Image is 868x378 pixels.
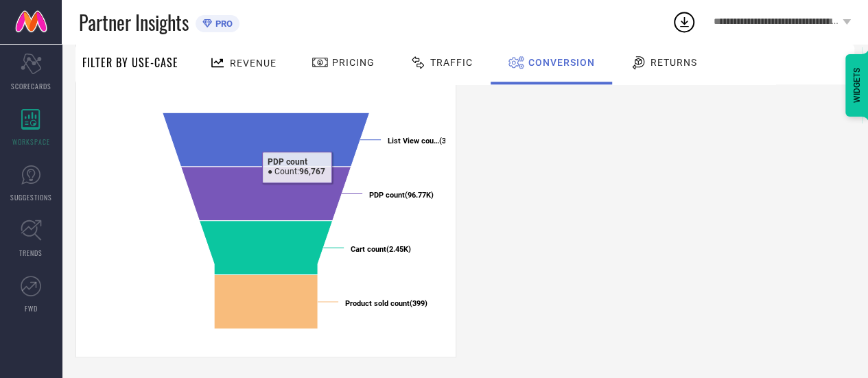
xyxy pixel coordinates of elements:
span: Pricing [332,57,375,68]
text: (39.05L) [388,137,467,145]
span: PRO [212,19,233,29]
span: TRENDS [19,248,43,258]
tspan: Product sold count [345,299,410,308]
span: SCORECARDS [11,81,51,91]
text: (399) [345,299,427,308]
span: Returns [650,57,697,68]
tspan: PDP count [369,191,405,200]
text: (2.45K) [351,245,411,254]
span: Filter By Use-Case [82,54,178,71]
tspan: Cart count [351,245,386,254]
span: Traffic [430,57,473,68]
text: (96.77K) [369,191,434,200]
span: Partner Insights [79,8,189,36]
span: FWD [25,303,38,314]
span: SUGGESTIONS [10,192,52,202]
div: Open download list [672,10,696,34]
span: Conversion [528,57,595,68]
tspan: List View cou… [388,137,439,145]
span: Revenue [230,58,277,69]
span: WORKSPACE [12,137,50,147]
